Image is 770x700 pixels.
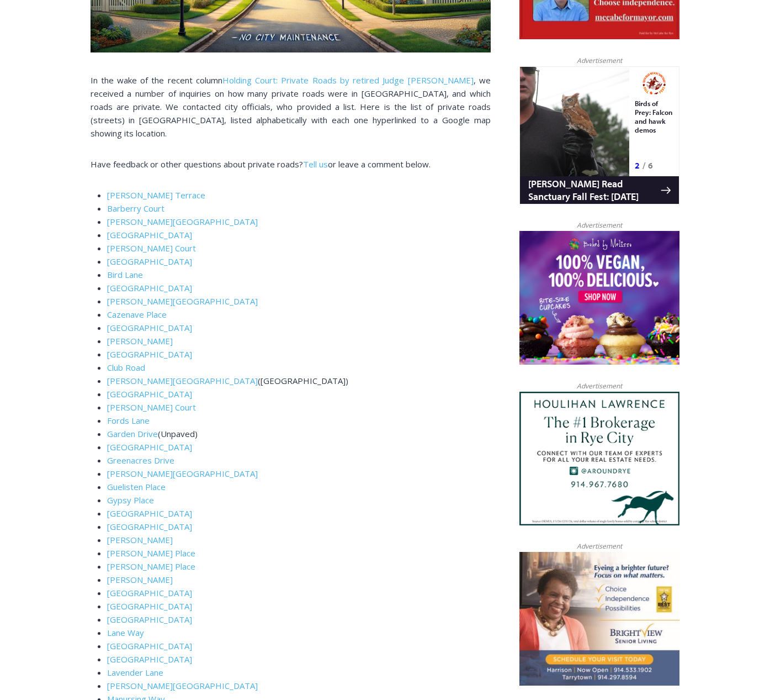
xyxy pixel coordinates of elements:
[107,296,258,307] a: [PERSON_NAME][GEOGRAPHIC_DATA]
[107,216,258,227] a: [PERSON_NAME][GEOGRAPHIC_DATA]
[107,243,196,254] a: [PERSON_NAME] Court
[107,203,164,214] a: Barberry Court
[303,159,328,170] a: Tell us
[519,552,679,686] img: Brightview Senior Living
[107,229,192,240] a: [GEOGRAPHIC_DATA]
[519,231,679,365] img: Baked by Melissa
[107,269,143,280] a: Bird Lane
[107,282,192,293] a: [GEOGRAPHIC_DATA]
[115,93,120,104] div: 2
[107,415,150,426] a: Fords Lane
[107,455,174,466] a: Greenacres Drive
[107,601,192,612] a: [GEOGRAPHIC_DATA]
[107,521,192,532] a: [GEOGRAPHIC_DATA]
[107,534,173,545] a: [PERSON_NAME]
[107,494,154,506] a: Gypsy Place
[107,614,192,625] a: [GEOGRAPHIC_DATA]
[107,548,195,559] a: [PERSON_NAME] Place
[9,111,141,136] h4: [PERSON_NAME] Read Sanctuary Fall Fest: [DATE]
[566,541,633,551] span: Advertisement
[107,680,258,691] a: [PERSON_NAME][GEOGRAPHIC_DATA]
[129,93,134,104] div: 6
[1,110,160,138] a: [PERSON_NAME] Read Sanctuary Fall Fest: [DATE]
[107,322,192,333] a: [GEOGRAPHIC_DATA]
[107,335,173,346] a: [PERSON_NAME]
[107,428,158,439] a: Garden Drive
[107,481,166,492] a: Guelisten Place
[107,468,258,479] a: [PERSON_NAME][GEOGRAPHIC_DATA]
[289,110,512,135] span: Intern @ [DOMAIN_NAME]
[107,402,196,413] a: [PERSON_NAME] Court
[107,640,192,651] a: [GEOGRAPHIC_DATA]
[519,392,679,525] img: Houlihan Lawrence The #1 Brokerage in Rye City
[107,427,491,440] li: (Unpaved)
[107,561,195,572] a: [PERSON_NAME] Place
[265,107,535,138] a: Intern @ [DOMAIN_NAME]
[566,381,633,391] span: Advertisement
[107,441,192,452] a: [GEOGRAPHIC_DATA]
[107,362,145,373] a: Club Road
[91,73,491,140] p: In the wake of the recent column , we received a number of inquiries on how many private roads we...
[115,33,154,91] div: Birds of Prey: Falcon and hawk demos
[107,627,144,638] a: Lane Way
[107,587,192,598] a: [GEOGRAPHIC_DATA]
[91,157,491,171] p: Have feedback or other questions about private roads? or leave a comment below.
[566,220,633,230] span: Advertisement
[107,349,192,360] a: [GEOGRAPHIC_DATA]
[107,256,192,267] a: [GEOGRAPHIC_DATA]
[107,388,192,399] a: [GEOGRAPHIC_DATA]
[566,55,633,66] span: Advertisement
[107,309,167,320] a: Cazenave Place
[107,574,173,585] a: [PERSON_NAME]
[107,374,491,387] li: ([GEOGRAPHIC_DATA])
[107,190,205,201] a: [PERSON_NAME] Terrace
[123,93,126,104] div: /
[107,667,163,678] a: Lavender Lane
[107,508,192,519] a: [GEOGRAPHIC_DATA]
[107,654,192,665] a: [GEOGRAPHIC_DATA]
[279,1,522,107] div: Apply Now <> summer and RHS senior internships available
[222,75,474,86] a: Holding Court: Private Roads by retired Judge [PERSON_NAME]
[107,375,258,386] a: [PERSON_NAME][GEOGRAPHIC_DATA]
